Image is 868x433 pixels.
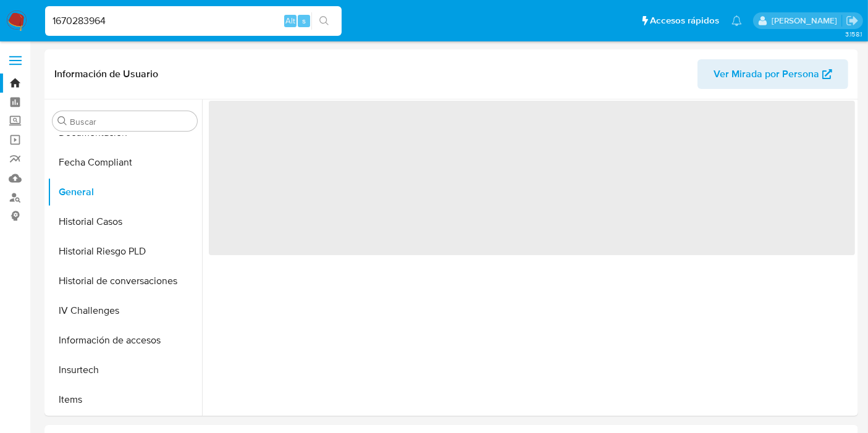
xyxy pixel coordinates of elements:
span: Alt [285,15,295,27]
button: Items [48,385,202,414]
button: Historial de conversaciones [48,266,202,296]
p: gregorio.negri@mercadolibre.com [772,15,841,27]
button: search-icon [311,12,337,30]
span: s [302,15,306,27]
button: IV Challenges [48,296,202,326]
button: Ver Mirada por Persona [697,59,848,89]
button: General [48,177,202,207]
input: Buscar [70,116,192,127]
span: ‌ [209,101,855,255]
button: Buscar [57,116,67,126]
h1: Información de Usuario [54,68,158,80]
button: Insurtech [48,355,202,385]
button: Historial Riesgo PLD [48,237,202,266]
button: Información de accesos [48,326,202,355]
a: Notificaciones [731,15,742,26]
span: Accesos rápidos [650,14,719,27]
a: Salir [846,14,859,27]
input: Buscar usuario o caso... [45,13,342,29]
span: Ver Mirada por Persona [714,59,819,89]
button: Historial Casos [48,207,202,237]
button: Fecha Compliant [48,148,202,177]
